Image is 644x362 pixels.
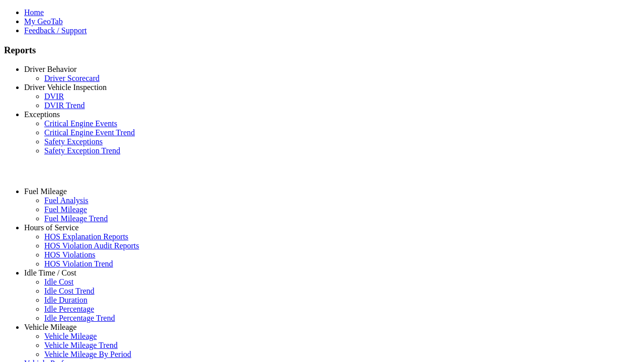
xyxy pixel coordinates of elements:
[24,8,44,17] a: Home
[44,196,89,205] a: Fuel Analysis
[44,232,128,241] a: HOS Explanation Reports
[44,92,64,101] a: DVIR
[24,187,67,196] a: Fuel Mileage
[44,305,94,313] a: Idle Percentage
[24,268,76,277] a: Idle Time / Cost
[44,278,73,286] a: Idle Cost
[24,323,76,331] a: Vehicle Mileage
[44,341,118,349] a: Vehicle Mileage Trend
[44,332,97,340] a: Vehicle Mileage
[24,223,78,232] a: Hours of Service
[44,146,120,155] a: Safety Exception Trend
[44,119,117,128] a: Critical Engine Events
[44,350,131,358] a: Vehicle Mileage By Period
[24,110,60,119] a: Exceptions
[44,205,87,214] a: Fuel Mileage
[4,45,640,56] h3: Reports
[44,128,135,137] a: Critical Engine Event Trend
[24,26,87,35] a: Feedback / Support
[24,17,63,26] a: My GeoTab
[44,296,88,304] a: Idle Duration
[24,65,76,73] a: Driver Behavior
[44,137,103,146] a: Safety Exceptions
[44,259,113,268] a: HOS Violation Trend
[44,250,95,259] a: HOS Violations
[44,74,100,82] a: Driver Scorecard
[24,83,107,92] a: Driver Vehicle Inspection
[44,287,95,295] a: Idle Cost Trend
[44,214,108,223] a: Fuel Mileage Trend
[44,314,115,322] a: Idle Percentage Trend
[44,241,139,250] a: HOS Violation Audit Reports
[44,101,85,110] a: DVIR Trend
